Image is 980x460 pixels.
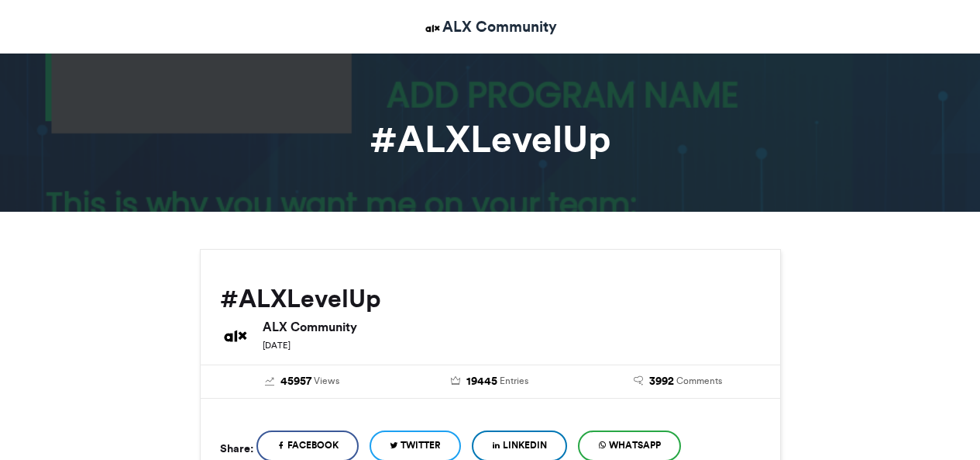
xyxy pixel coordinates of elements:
[220,320,251,351] img: ALX Community
[401,438,441,452] span: Twitter
[423,16,557,38] a: ALX Community
[220,438,253,458] h5: Share:
[287,438,339,452] span: Facebook
[649,373,674,390] span: 3992
[220,285,761,313] h2: #ALXLevelUp
[280,373,311,390] span: 45957
[609,438,661,452] span: WhatsApp
[676,374,722,388] span: Comments
[220,373,385,390] a: 45957 Views
[263,340,291,351] small: [DATE]
[503,438,547,452] span: LinkedIn
[263,320,761,333] h6: ALX Community
[407,373,573,390] a: 19445 Entries
[423,19,442,38] img: ALX Community
[60,120,920,157] h1: #ALXLevelUp
[314,374,339,388] span: Views
[466,373,497,390] span: 19445
[596,373,761,390] a: 3992 Comments
[500,374,528,388] span: Entries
